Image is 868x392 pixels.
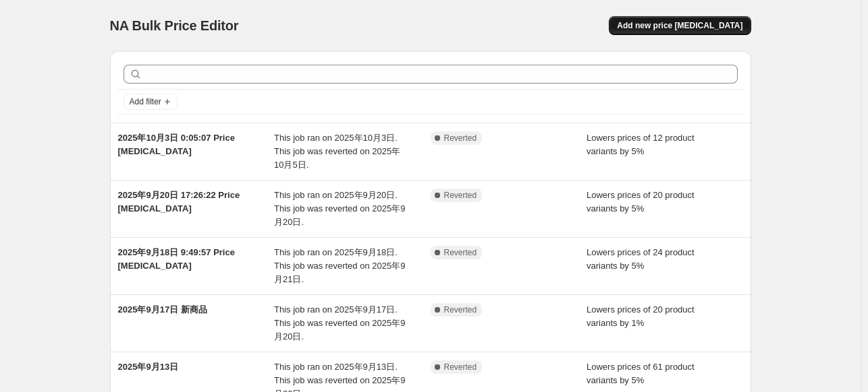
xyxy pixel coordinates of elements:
[444,133,477,143] span: Reverted
[444,362,477,372] span: Reverted
[587,190,695,214] span: Lowers prices of 20 product variants by 5%
[587,133,695,156] span: Lowers prices of 12 product variants by 5%
[444,190,477,201] span: Reverted
[124,94,178,110] button: Add filter
[118,362,179,372] span: 2025年9月13日
[444,304,477,315] span: Reverted
[130,96,161,107] span: Add filter
[118,133,235,156] span: 2025年10月3日 0:05:07 Price [MEDICAL_DATA]
[118,247,235,271] span: 2025年9月18日 9:49:57 Price [MEDICAL_DATA]
[587,304,695,328] span: Lowers prices of 20 product variants by 1%
[587,362,695,385] span: Lowers prices of 61 product variants by 5%
[274,247,405,284] span: This job ran on 2025年9月18日. This job was reverted on 2025年9月21日.
[274,190,405,227] span: This job ran on 2025年9月20日. This job was reverted on 2025年9月20日.
[609,16,751,35] button: Add new price [MEDICAL_DATA]
[587,247,695,271] span: Lowers prices of 24 product variants by 5%
[118,190,240,214] span: 2025年9月20日 17:26:22 Price [MEDICAL_DATA]
[274,304,405,341] span: This job ran on 2025年9月17日. This job was reverted on 2025年9月20日.
[118,304,207,315] span: 2025年9月17日 新商品
[444,247,477,258] span: Reverted
[274,133,400,170] span: This job ran on 2025年10月3日. This job was reverted on 2025年10月5日.
[617,20,742,31] span: Add new price [MEDICAL_DATA]
[110,18,239,33] span: NA Bulk Price Editor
